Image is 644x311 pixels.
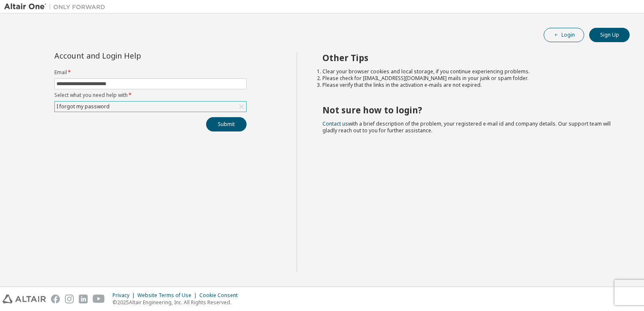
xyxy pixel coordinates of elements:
[322,82,615,88] li: Please verify that the links in the activation e-mails are not expired.
[93,295,105,303] img: youtube.svg
[3,295,46,303] img: altair_logo.svg
[322,68,615,75] li: Clear your browser cookies and local storage, if you continue experiencing problems.
[322,75,615,82] li: Please check for [EMAIL_ADDRESS][DOMAIN_NAME] mails in your junk or spam folder.
[54,69,247,76] label: Email
[55,102,111,111] div: I forgot my password
[544,28,584,42] button: Login
[54,52,208,59] div: Account and Login Help
[4,3,110,11] img: Altair One
[322,105,615,115] h2: Not sure how to login?
[51,295,60,303] img: facebook.svg
[79,295,88,303] img: linkedin.svg
[206,117,247,131] button: Submit
[322,52,615,63] h2: Other Tips
[113,299,243,306] p: © 2025 Altair Engineering, Inc. All Rights Reserved.
[322,120,348,127] a: Contact us
[322,120,611,134] span: with a brief description of the problem, your registered e-mail id and company details. Our suppo...
[55,102,246,112] div: I forgot my password
[137,292,199,299] div: Website Terms of Use
[199,292,243,299] div: Cookie Consent
[589,28,630,42] button: Sign Up
[65,295,74,303] img: instagram.svg
[113,292,137,299] div: Privacy
[54,92,247,99] label: Select what you need help with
